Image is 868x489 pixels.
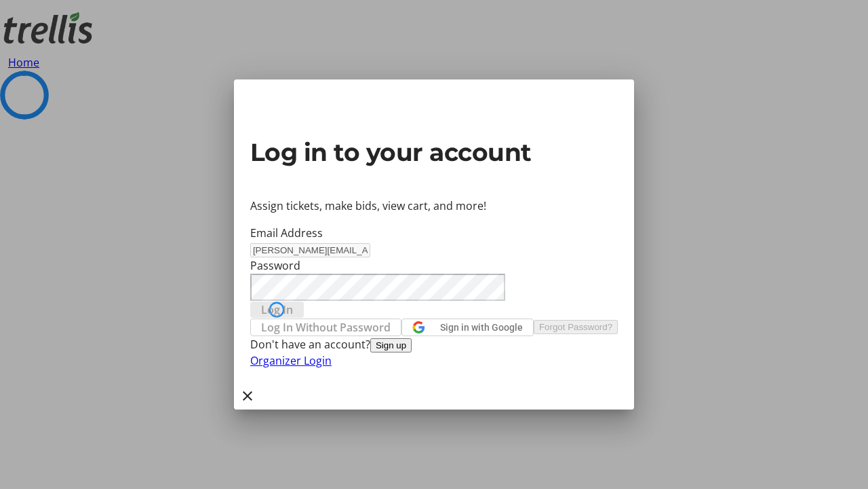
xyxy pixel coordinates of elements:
[250,225,323,240] label: Email Address
[250,353,332,368] a: Organizer Login
[234,382,261,410] button: Close
[250,336,618,352] div: Don't have an account?
[534,320,618,334] button: Forgot Password?
[250,258,300,273] label: Password
[250,198,618,214] p: Assign tickets, make bids, view cart, and more!
[250,243,370,257] input: Email Address
[250,134,618,170] h2: Log in to your account
[370,338,412,352] button: Sign up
